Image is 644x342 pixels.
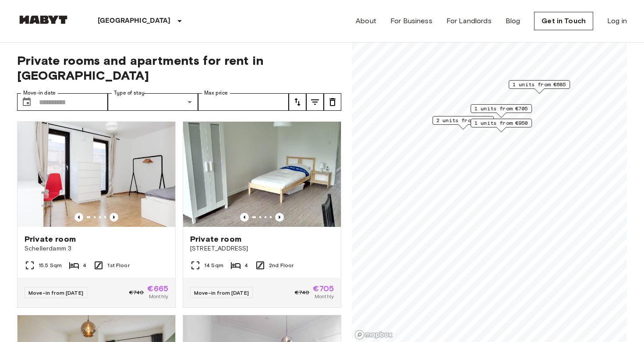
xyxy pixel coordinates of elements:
[25,234,76,244] span: Private room
[98,16,171,26] p: [GEOGRAPHIC_DATA]
[17,121,176,308] a: Marketing picture of unit DE-03-036-04MPrevious imagePrevious imagePrivate roomSchellerdamm 315.5...
[83,261,86,269] span: 4
[509,80,570,94] div: Map marker
[356,16,376,26] a: About
[474,105,528,113] span: 1 units from €705
[114,89,145,97] label: Type of stay
[240,213,249,222] button: Previous image
[25,244,168,253] span: Schellerdamm 3
[129,289,144,296] span: €740
[534,12,593,30] a: Get in Touch
[354,330,393,340] a: Mapbox logo
[324,93,341,111] button: tune
[107,261,129,269] span: 1st Floor
[315,293,334,300] span: Monthly
[607,16,627,26] a: Log in
[474,119,528,127] span: 1 units from €950
[269,261,294,269] span: 2nd Floor
[17,53,341,83] span: Private rooms and apartments for rent in [GEOGRAPHIC_DATA]
[18,93,35,111] button: Choose date
[147,285,168,293] span: €665
[23,89,56,97] label: Move-in date
[18,122,175,227] img: Marketing picture of unit DE-03-036-04M
[471,119,532,132] div: Map marker
[471,104,532,118] div: Map marker
[190,244,334,253] span: [STREET_ADDRESS]
[513,81,566,88] span: 1 units from €685
[390,16,432,26] a: For Business
[295,289,310,296] span: €740
[110,213,118,222] button: Previous image
[204,261,223,269] span: 14 Sqm
[39,261,62,269] span: 15.5 Sqm
[313,285,334,293] span: €705
[204,89,228,97] label: Max price
[506,16,520,26] a: Blog
[183,121,341,308] a: Marketing picture of unit DE-03-015-02MPrevious imagePrevious imagePrivate room[STREET_ADDRESS]14...
[17,15,70,24] img: Habyt
[194,289,249,296] span: Move-in from [DATE]
[28,289,83,296] span: Move-in from [DATE]
[275,213,284,222] button: Previous image
[436,116,490,124] span: 2 units from €910
[432,116,494,130] div: Map marker
[183,122,341,227] img: Marketing picture of unit DE-03-015-02M
[149,293,168,300] span: Monthly
[306,93,324,111] button: tune
[190,234,241,244] span: Private room
[446,16,492,26] a: For Landlords
[244,261,248,269] span: 4
[289,93,306,111] button: tune
[74,213,83,222] button: Previous image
